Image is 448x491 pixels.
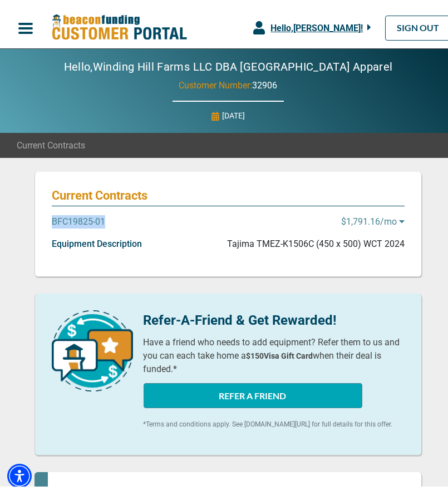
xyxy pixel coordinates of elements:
p: Equipment Description [52,233,142,246]
img: Beacon Funding Customer Portal Logo [51,9,187,38]
p: *Terms and conditions apply. See [DOMAIN_NAME][URL] for full details for this offer. [144,415,405,425]
span: Customer Number: [179,76,253,86]
button: REFER A FRIEND [144,379,362,404]
p: Current Contracts [52,184,405,199]
p: Refer-A-Friend & Get Rewarded! [144,306,405,326]
p: $1,791.16 /mo [341,211,405,224]
span: Current Contracts [17,135,85,148]
p: [DATE] [222,106,245,117]
p: Tajima TMEZ-K1506C (450 x 500) WCT 2024 [227,233,405,246]
b: $150 Visa Gift Card [247,347,313,356]
h2: Hello, Winding Hill Farms LLC DBA [GEOGRAPHIC_DATA] Apparel [31,56,426,69]
div: Accessibility Menu [7,459,32,484]
span: 32906 [253,76,278,86]
p: Have a friend who needs to add equipment? Refer them to us and you can each take home a when thei... [144,331,405,371]
img: refer-a-friend-icon.png [52,306,133,387]
p: BFC19825-01 [52,211,105,224]
span: Hello, [PERSON_NAME] ! [270,18,363,29]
